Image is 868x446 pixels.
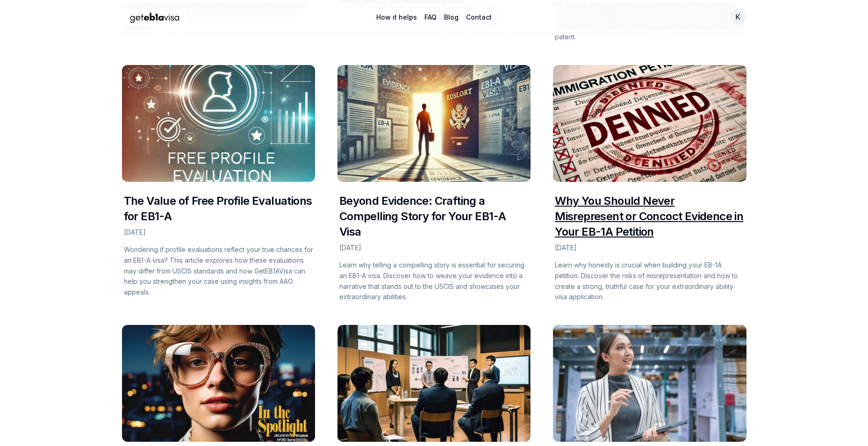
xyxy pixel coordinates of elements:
a: Blog [444,13,459,22]
nav: Main [368,7,500,27]
a: FAQ [424,13,437,22]
a: Home Page [122,9,330,25]
a: The Value of Free Profile Evaluations for EB1-A [124,194,312,223]
p: Wondering if profile evaluations reflect your true chances for an EB1-A visa? This article explor... [124,245,313,298]
time: [DATE] [124,228,146,236]
a: How it helps [376,13,417,22]
a: Why You Should Never Misrepresent or Concoct Evidence in Your EB-1A Petition [555,194,743,238]
img: Cover Image for How EB1-A Visa Appeals Can Help Skilled Immigrants Craft Their Success Stories [553,325,746,442]
a: Contact [466,13,492,22]
img: Cover Image for How to Prove You've Judged the Work of Others for EB1-A [337,325,531,442]
img: geteb1avisa logo [122,9,187,25]
button: Open your profile menu [730,8,746,25]
time: [DATE] [339,244,361,252]
img: Cover Image for Beyond Evidence: Crafting a Compelling Story for Your EB1-A Visa [337,65,531,182]
p: Learn why telling a compelling story is essential for securing an EB1-A visa. Discover how to wea... [339,260,529,302]
p: Learn why honesty is crucial when building your EB-1A petition. Discover the risks of misrepresen... [555,260,744,302]
img: Cover Image for EB-1A and Media Coverage: When is it Good, and When is it Bad? [122,325,315,442]
a: Beyond Evidence: Crafting a Compelling Story for Your EB1-A Visa [339,194,506,238]
time: [DATE] [555,244,577,252]
img: Cover Image for Why You Should Never Misrepresent or Concoct Evidence in Your EB-1A Petition [553,65,746,182]
img: Cover Image for The Value of Free Profile Evaluations for EB1-A [122,65,315,182]
span: k [735,11,740,22]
